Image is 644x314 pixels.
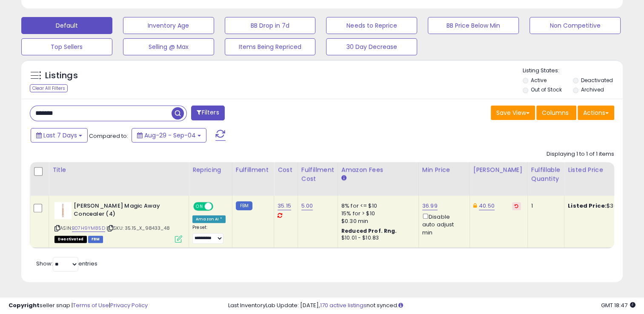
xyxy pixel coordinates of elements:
div: Min Price [422,166,466,174]
button: BB Price Below Min [428,17,519,34]
h5: Listings [45,70,78,82]
button: BB Drop in 7d [225,17,316,34]
span: Aug-29 - Sep-04 [144,131,196,140]
div: Fulfillment [236,166,270,174]
div: Title [52,166,185,174]
span: Show: entries [36,260,97,268]
label: Archived [581,86,604,93]
div: 8% for <= $10 [341,202,412,210]
div: $36.99 [568,202,638,210]
span: OFF [212,203,226,210]
div: 15% for > $10 [341,210,412,217]
b: Listed Price: [568,202,607,210]
a: 35.15 [278,202,291,210]
div: Listed Price [568,166,641,174]
span: ON [194,203,205,210]
div: Fulfillment Cost [301,166,334,183]
div: Disable auto adjust min [422,212,463,237]
span: Compared to: [89,132,128,140]
button: Items Being Repriced [225,38,316,55]
a: 40.50 [479,202,495,210]
span: Last 7 Days [43,131,77,140]
div: Amazon AI * [192,215,226,223]
div: Last InventoryLab Update: [DATE], not synced. [228,302,635,310]
label: Deactivated [581,77,613,84]
label: Out of Stock [531,86,562,93]
div: [PERSON_NAME] [473,166,524,174]
button: Needs to Reprice [326,17,417,34]
a: 36.99 [422,202,438,210]
b: Reduced Prof. Rng. [341,227,397,234]
button: Aug-29 - Sep-04 [132,128,206,143]
button: Top Sellers [21,38,112,55]
div: Clear All Filters [30,84,68,92]
button: Save View [491,106,535,120]
div: ASIN: [54,202,182,242]
a: 170 active listings [320,301,366,309]
button: Non Competitive [530,17,621,34]
span: 2025-09-12 18:47 GMT [601,301,635,309]
button: Default [21,17,112,34]
span: All listings that are unavailable for purchase on Amazon for any reason other than out-of-stock [54,236,87,243]
a: Privacy Policy [110,301,148,309]
p: Listing States: [523,67,623,75]
div: Amazon Fees [341,166,415,174]
button: Inventory Age [123,17,214,34]
button: Filters [191,106,224,120]
small: Amazon Fees. [341,174,346,182]
div: $10.01 - $10.83 [341,234,412,242]
div: Preset: [192,225,226,244]
small: FBM [236,201,252,210]
a: 5.00 [301,202,313,210]
div: 1 [531,202,558,210]
div: Cost [278,166,294,174]
label: Active [531,77,547,84]
a: B07H9YM85D [72,225,105,232]
b: [PERSON_NAME] Magic Away Concealer (4) [74,202,177,220]
button: Actions [578,106,614,120]
div: Fulfillable Quantity [531,166,561,183]
div: $0.30 min [341,217,412,225]
button: Selling @ Max [123,38,214,55]
a: Terms of Use [73,301,109,309]
span: Columns [542,108,569,117]
span: | SKU: 35.15_X_98433_48 [106,225,170,231]
img: 21CkyWu-anL._SL40_.jpg [54,202,72,219]
div: seller snap | | [9,302,148,310]
strong: Copyright [9,301,40,309]
button: 30 Day Decrease [326,38,417,55]
span: FBM [88,236,103,243]
button: Last 7 Days [31,128,88,143]
div: Repricing [192,166,229,174]
button: Columns [536,106,576,120]
div: Displaying 1 to 1 of 1 items [547,150,614,158]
